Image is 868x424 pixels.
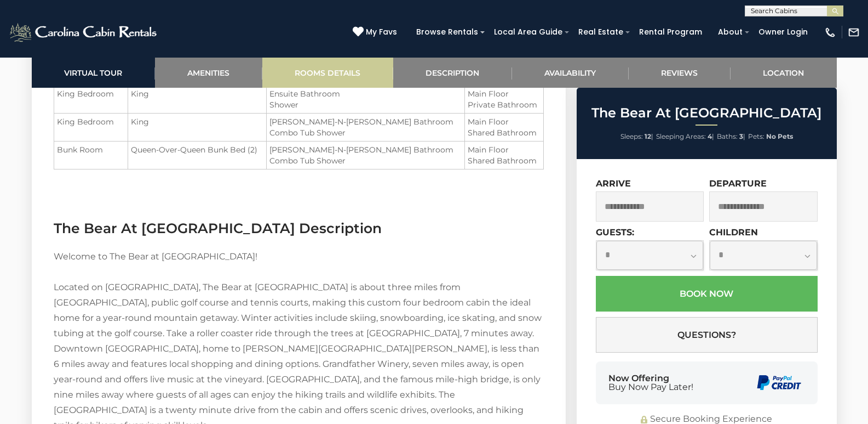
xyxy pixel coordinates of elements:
label: Guests: [596,227,634,238]
td: Bunk Room [54,142,128,169]
li: | [620,129,653,144]
a: Amenities [155,58,262,88]
a: Location [731,58,837,88]
li: Combo Tub Shower [269,155,462,166]
a: Description [393,58,512,88]
li: Main Floor [468,88,541,99]
a: Reviews [629,58,731,88]
li: Combo Tub Shower [269,127,462,138]
button: Questions? [596,317,818,353]
a: Rental Program [634,24,708,41]
label: Children [709,227,758,238]
li: Shared Bathroom [468,155,541,166]
a: Rooms Details [262,58,393,88]
li: Shower [269,99,462,110]
span: Baths: [717,132,738,140]
img: phone-regular-white.png [824,26,836,38]
span: Queen-Over-Queen Bunk Bed (2) [131,145,257,155]
label: Departure [709,178,767,189]
a: Local Area Guide [488,24,568,41]
span: Pets: [748,132,764,140]
span: King [131,89,149,99]
li: | [717,129,745,144]
li: Main Floor [468,116,541,127]
button: Book Now [596,276,818,312]
span: My Favs [366,26,397,38]
strong: 12 [645,132,651,140]
li: Shared Bathroom [468,127,541,138]
li: [PERSON_NAME]-N-[PERSON_NAME] Bathroom [269,144,462,155]
h3: The Bear At [GEOGRAPHIC_DATA] Description [54,219,544,238]
td: King Bedroom [54,86,128,114]
a: About [712,24,748,41]
span: Sleeps: [620,132,643,140]
a: Real Estate [573,24,629,41]
span: Buy Now Pay Later! [608,383,693,392]
h2: The Bear At [GEOGRAPHIC_DATA] [579,106,834,120]
a: Virtual Tour [32,58,155,88]
strong: 3 [739,132,743,140]
img: mail-regular-white.png [848,26,860,38]
a: Availability [512,58,629,88]
li: Private Bathroom [468,99,541,110]
td: King Bedroom [54,114,128,142]
li: [PERSON_NAME]-N-[PERSON_NAME] Bathroom [269,116,462,127]
img: White-1-2.png [8,21,160,43]
label: Arrive [596,178,631,189]
li: Main Floor [468,144,541,155]
span: Sleeping Areas: [656,132,706,140]
strong: No Pets [766,132,793,140]
span: King [131,117,149,127]
li: | [656,129,714,144]
a: Owner Login [753,24,813,41]
strong: 4 [708,132,712,140]
a: My Favs [353,26,400,38]
span: Welcome to The Bear at [GEOGRAPHIC_DATA]! [54,251,257,262]
a: Browse Rentals [411,24,484,41]
div: Now Offering [608,374,693,392]
li: Ensuite Bathroom [269,88,462,99]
